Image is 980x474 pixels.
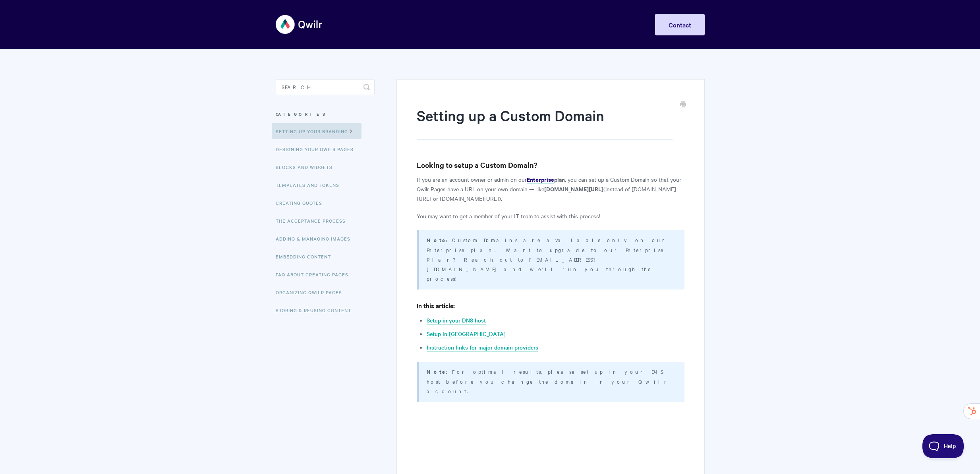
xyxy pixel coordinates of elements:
h3: Looking to setup a Custom Domain? [417,159,684,171]
a: Designing Your Qwilr Pages [276,141,360,157]
h1: Setting up a Custom Domain [417,105,672,140]
a: Templates and Tokens [276,177,345,193]
a: Embedding Content [276,249,337,264]
p: You may want to get a member of your IT team to assist with this process! [417,211,684,221]
strong: Note: [427,368,452,375]
a: Print this Article [680,101,686,109]
h3: Categories [276,107,375,121]
a: FAQ About Creating Pages [276,266,354,282]
strong: Enterprise [527,175,554,183]
a: Blocks and Widgets [276,159,338,175]
a: Setup in [GEOGRAPHIC_DATA] [427,330,506,338]
a: Instruction links for major domain providers [427,343,538,352]
a: Enterprise [527,175,554,184]
img: Qwilr Help Center [276,10,323,39]
a: Setup in your DNS host [427,316,486,325]
a: The Acceptance Process [276,213,352,229]
p: For optimal results, please set up in your DNS host before you change the domain in your Qwilr ac... [427,367,674,396]
iframe: Toggle Customer Support [922,434,964,458]
a: Storing & Reusing Content [276,302,357,318]
p: If you are an account owner or admin on our , you can set up a Custom Domain so that your Qwilr P... [417,175,684,203]
a: Organizing Qwilr Pages [276,284,348,300]
strong: Note: [427,236,452,244]
a: Creating Quotes [276,195,328,211]
a: Setting up your Branding [272,123,361,139]
strong: [DOMAIN_NAME][URL] [544,185,603,193]
p: Custom Domains are available only on our Enterprise plan. Want to upgrade to our Enterprise Plan?... [427,235,674,283]
input: Search [276,79,375,95]
strong: plan [554,175,565,183]
strong: In this article: [417,301,455,310]
a: Contact [655,14,705,35]
a: Adding & Managing Images [276,231,356,247]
